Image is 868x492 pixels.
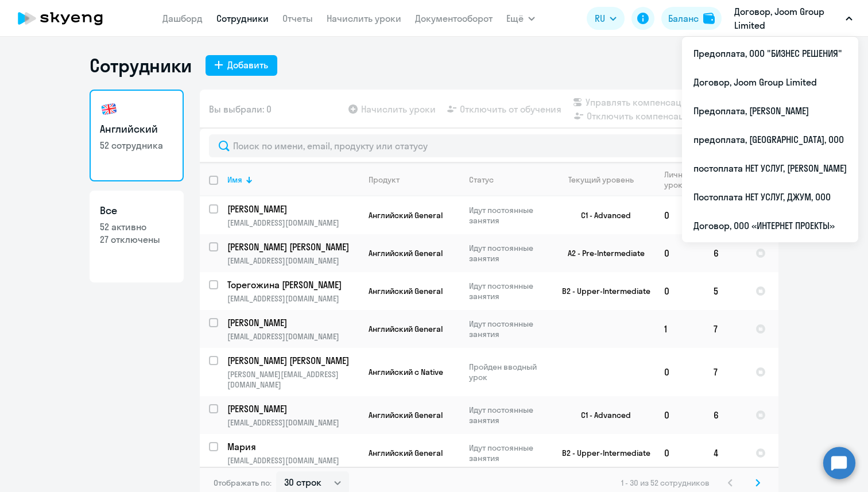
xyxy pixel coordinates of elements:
p: 52 активно [100,220,173,233]
h3: Все [100,203,173,218]
a: Сотрудники [216,13,269,24]
a: Дашборд [162,13,203,24]
td: 0 [655,348,704,396]
a: [PERSON_NAME] [227,203,359,215]
a: [PERSON_NAME] [PERSON_NAME] [227,354,359,367]
div: Добавить [227,58,268,72]
p: Идут постоянные занятия [469,205,548,226]
input: Поиск по имени, email, продукту или статусу [209,134,769,157]
a: [PERSON_NAME] [227,316,359,329]
span: Английский General [369,210,443,220]
img: balance [703,13,715,24]
p: Идут постоянные занятия [469,243,548,264]
p: [EMAIL_ADDRESS][DOMAIN_NAME] [227,218,359,228]
div: Имя [227,175,359,185]
td: 0 [655,272,704,310]
span: Английский General [369,410,443,420]
td: B2 - Upper-Intermediate [548,434,655,472]
td: 6 [704,396,746,434]
span: Отображать по: [214,478,272,488]
img: english [100,100,118,118]
p: 27 отключены [100,233,173,246]
a: [PERSON_NAME] [227,402,359,415]
div: Текущий уровень [568,175,634,185]
div: Личные уроки [664,169,704,190]
span: Вы выбрали: 0 [209,102,272,116]
p: Торегожина [PERSON_NAME] [227,278,357,291]
td: C1 - Advanced [548,396,655,434]
p: [PERSON_NAME] [227,402,357,415]
p: Идут постоянные занятия [469,281,548,301]
h3: Английский [100,122,173,137]
h1: Сотрудники [90,54,192,77]
span: Английский с Native [369,367,443,377]
p: [PERSON_NAME] [227,316,357,329]
button: Добавить [206,55,277,76]
span: Ещё [506,11,524,25]
a: Начислить уроки [327,13,401,24]
td: 0 [655,196,704,234]
td: A2 - Pre-Intermediate [548,234,655,272]
span: RU [595,11,605,25]
div: Статус [469,175,494,185]
p: [EMAIL_ADDRESS][DOMAIN_NAME] [227,255,359,266]
a: Отчеты [282,13,313,24]
td: 6 [704,234,746,272]
td: 7 [704,310,746,348]
p: Идут постоянные занятия [469,405,548,425]
p: [EMAIL_ADDRESS][DOMAIN_NAME] [227,293,359,304]
div: Баланс [668,11,699,25]
p: Пройден вводный урок [469,362,548,382]
p: [EMAIL_ADDRESS][DOMAIN_NAME] [227,455,359,466]
td: 1 [655,310,704,348]
a: [PERSON_NAME] [PERSON_NAME] [227,241,359,253]
a: Мария [227,440,359,453]
p: [EMAIL_ADDRESS][DOMAIN_NAME] [227,331,359,342]
span: Английский General [369,448,443,458]
p: [PERSON_NAME] [PERSON_NAME] [227,241,357,253]
p: [PERSON_NAME][EMAIL_ADDRESS][DOMAIN_NAME] [227,369,359,390]
p: [PERSON_NAME] [227,203,357,215]
span: 1 - 30 из 52 сотрудников [621,478,710,488]
td: 0 [655,396,704,434]
p: Мария [227,440,357,453]
p: Договор, Joom Group Limited [734,5,841,32]
p: 52 сотрудника [100,139,173,152]
span: Английский General [369,286,443,296]
td: 0 [655,234,704,272]
ul: Ещё [682,37,858,242]
p: [EMAIL_ADDRESS][DOMAIN_NAME] [227,417,359,428]
button: Балансbalance [661,7,722,30]
td: C1 - Advanced [548,196,655,234]
span: Английский General [369,248,443,258]
div: Продукт [369,175,400,185]
td: 0 [655,434,704,472]
div: Имя [227,175,242,185]
td: 7 [704,348,746,396]
td: 4 [704,434,746,472]
p: Идут постоянные занятия [469,443,548,463]
button: Договор, Joom Group Limited [728,5,858,32]
td: B2 - Upper-Intermediate [548,272,655,310]
span: Английский General [369,324,443,334]
button: RU [587,7,625,30]
a: Английский52 сотрудника [90,90,184,181]
p: Идут постоянные занятия [469,319,548,339]
a: Торегожина [PERSON_NAME] [227,278,359,291]
a: Все52 активно27 отключены [90,191,184,282]
p: [PERSON_NAME] [PERSON_NAME] [227,354,357,367]
a: Документооборот [415,13,493,24]
button: Ещё [506,7,535,30]
div: Текущий уровень [557,175,654,185]
td: 5 [704,272,746,310]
